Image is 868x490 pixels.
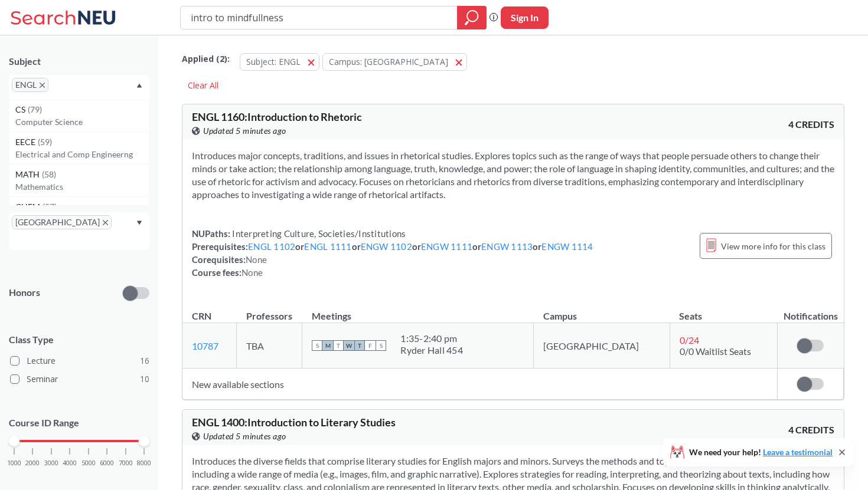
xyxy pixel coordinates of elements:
span: W [344,340,354,351]
a: ENGL 1102 [248,241,295,252]
span: 1000 [7,460,21,466]
svg: X to remove pill [40,83,45,88]
th: Seats [670,298,777,323]
a: ENGW 1113 [481,241,533,252]
span: S [376,340,386,351]
span: 0 / 24 [680,334,699,346]
p: Course ID Range [9,416,149,430]
span: 0/0 Waitlist Seats [680,346,751,357]
span: ( 58 ) [42,169,56,179]
th: Professors [237,298,302,323]
a: ENGW 1114 [541,241,593,252]
p: Computer Science [15,116,149,128]
span: Campus: [GEOGRAPHIC_DATA] [329,56,448,67]
span: T [333,340,344,351]
button: Subject: ENGL [240,53,319,71]
td: [GEOGRAPHIC_DATA] [534,323,670,369]
th: Notifications [778,298,844,323]
a: 10787 [192,340,218,351]
span: 5000 [81,460,96,466]
th: Meetings [302,298,534,323]
div: [GEOGRAPHIC_DATA]X to remove pillDropdown arrow [9,212,149,250]
span: 4000 [63,460,77,466]
svg: Dropdown arrow [136,83,142,88]
svg: X to remove pill [103,220,108,225]
span: CHEM [15,200,43,213]
span: MATH [15,168,42,181]
span: Updated 5 minutes ago [203,430,286,443]
span: View more info for this class [721,239,825,254]
span: T [354,340,365,351]
span: ( 59 ) [38,137,52,147]
input: Class, professor, course number, "phrase" [190,8,449,28]
a: ENGW 1102 [361,241,412,252]
svg: Dropdown arrow [136,221,142,225]
p: Mathematics [15,181,149,193]
span: ( 57 ) [43,202,57,212]
span: S [312,340,322,351]
label: Seminar [10,371,149,387]
span: 6000 [100,460,114,466]
span: ENGLX to remove pill [12,78,48,92]
span: 10 [140,373,149,386]
span: 7000 [119,460,133,466]
a: Leave a testimonial [763,447,833,457]
div: Ryder Hall 454 [400,344,463,356]
span: Interpreting Culture, Societies/Institutions [230,228,406,239]
span: Class Type [9,333,149,346]
div: Clear All [182,77,224,94]
span: None [242,267,263,278]
label: Lecture [10,353,149,369]
span: Subject: ENGL [246,56,301,67]
span: F [365,340,376,351]
span: 2000 [25,460,40,466]
span: Applied ( 2 ): [182,52,230,65]
span: 4 CREDITS [788,118,834,131]
span: 8000 [137,460,151,466]
svg: magnifying glass [465,9,479,26]
td: New available sections [182,369,778,400]
span: 16 [140,354,149,367]
section: Introduces major concepts, traditions, and issues in rhetorical studies. Explores topics such as ... [192,149,834,201]
span: ( 79 ) [28,104,42,114]
span: M [322,340,333,351]
span: We need your help! [689,448,833,456]
div: ENGLX to remove pillDropdown arrowCS(79)Computer ScienceEECE(59)Electrical and Comp EngineerngMAT... [9,75,149,99]
span: ENGL 1160 : Introduction to Rhetoric [192,110,362,123]
div: 1:35 - 2:40 pm [400,333,463,344]
button: Sign In [501,6,549,29]
span: ENGL 1400 : Introduction to Literary Studies [192,416,396,429]
span: [GEOGRAPHIC_DATA]X to remove pill [12,215,112,229]
p: Honors [9,286,40,300]
a: ENGL 1111 [304,241,351,252]
td: TBA [237,323,302,369]
div: CRN [192,310,211,323]
span: None [246,254,267,265]
div: NUPaths: Prerequisites: or or or or or Corequisites: Course fees: [192,227,593,279]
div: magnifying glass [457,6,487,29]
span: Updated 5 minutes ago [203,124,286,137]
div: Subject [9,55,149,68]
th: Campus [534,298,670,323]
button: Campus: [GEOGRAPHIC_DATA] [322,53,467,71]
span: CS [15,103,28,116]
a: ENGW 1111 [421,241,472,252]
span: 4 CREDITS [788,423,834,436]
span: EECE [15,136,38,149]
p: Electrical and Comp Engineerng [15,149,149,160]
span: 3000 [44,460,58,466]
